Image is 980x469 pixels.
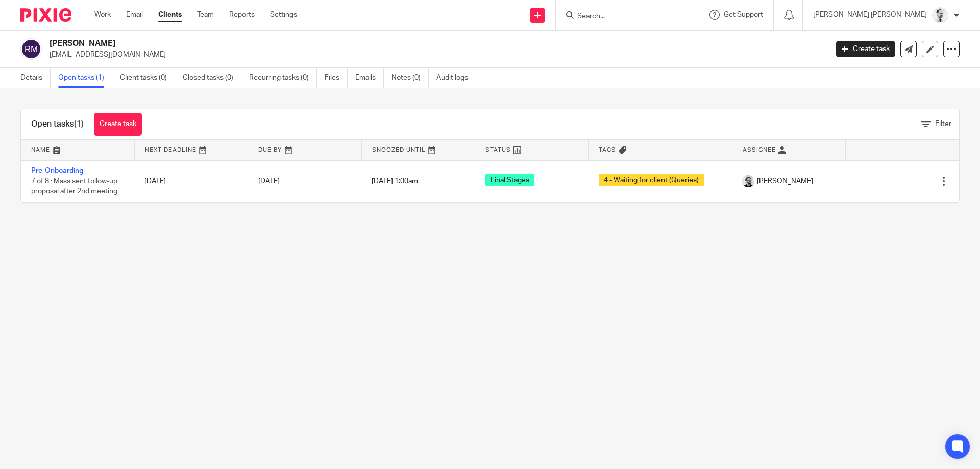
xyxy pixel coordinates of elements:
p: [PERSON_NAME] [PERSON_NAME] [813,10,927,20]
span: [DATE] 1:00am [372,178,418,185]
a: Client tasks (0) [120,68,175,88]
span: 7 of 8 · Mass sent follow-up proposal after 2nd meeting [31,178,117,195]
h1: Open tasks [31,119,84,130]
a: Files [325,68,348,88]
a: Notes (0) [391,68,429,88]
img: svg%3E [20,38,42,60]
span: [DATE] [258,178,280,185]
span: [PERSON_NAME] [757,176,813,186]
img: Jack_2025.jpg [742,175,754,187]
span: Final Stages [485,174,534,186]
a: Emails [355,68,384,88]
a: Details [20,68,51,88]
span: Filter [935,120,951,128]
a: Create task [836,41,895,57]
a: Closed tasks (0) [183,68,241,88]
a: Reports [229,10,255,20]
span: Tags [599,147,616,153]
img: Pixie [20,8,71,22]
a: Create task [94,113,142,136]
span: 4 - Waiting for client (Queries) [599,174,704,186]
a: Pre-Onboarding [31,167,83,175]
span: Get Support [724,11,763,18]
span: Status [485,147,511,153]
a: Work [94,10,111,20]
img: Mass_2025.jpg [932,7,948,23]
a: Team [197,10,214,20]
td: [DATE] [134,160,248,202]
a: Open tasks (1) [58,68,112,88]
p: [EMAIL_ADDRESS][DOMAIN_NAME] [50,50,821,60]
a: Recurring tasks (0) [249,68,317,88]
span: Snoozed Until [372,147,426,153]
a: Audit logs [436,68,476,88]
input: Search [576,12,668,21]
span: (1) [74,120,84,128]
a: Email [126,10,143,20]
h2: [PERSON_NAME] [50,38,667,49]
a: Settings [270,10,297,20]
a: Clients [158,10,182,20]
